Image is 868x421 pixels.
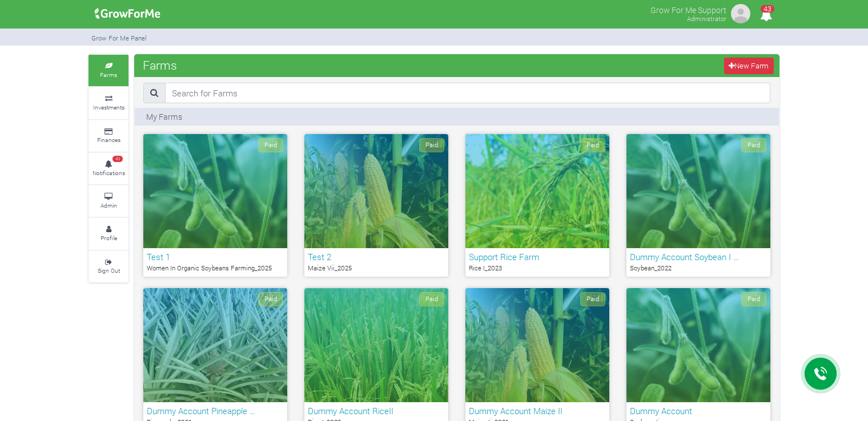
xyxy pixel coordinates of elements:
[93,169,125,177] small: Notifications
[98,266,120,274] small: Sign Out
[147,264,284,273] p: Women In Organic Soybeans Farming_2025
[91,34,147,42] small: Grow For Me Panel
[755,2,777,28] i: Notifications
[93,103,124,111] small: Investments
[419,138,444,152] span: Paid
[650,2,726,16] p: Grow For Me Support
[89,185,128,217] a: Admin
[101,201,117,209] small: Admin
[465,134,609,277] a: Paid Support Rice Farm Rice I_2023
[419,292,444,306] span: Paid
[724,58,774,74] a: New Farm
[89,55,128,86] a: Farms
[147,406,284,416] h6: Dummy Account Pineapple …
[630,406,767,416] h6: Dummy Account
[729,2,752,25] img: growforme image
[741,292,766,306] span: Paid
[626,134,770,277] a: Paid Dummy Account Soybean I … Soybean_2022
[89,153,128,184] a: 43 Notifications
[89,120,128,152] a: Finances
[147,252,284,262] h6: Test 1
[308,406,445,416] h6: Dummy Account RiceII
[304,134,448,277] a: Paid Test 2 Maize Vii_2025
[143,134,287,277] a: Paid Test 1 Women In Organic Soybeans Farming_2025
[112,156,123,163] span: 43
[101,234,117,242] small: Profile
[258,292,283,306] span: Paid
[308,264,445,273] p: Maize Vii_2025
[630,264,767,273] p: Soybean_2022
[89,218,128,249] a: Profile
[630,252,767,262] h6: Dummy Account Soybean I …
[89,251,128,282] a: Sign Out
[687,14,726,23] small: Administrator
[89,87,128,119] a: Investments
[469,406,606,416] h6: Dummy Account Maize II
[469,264,606,273] p: Rice I_2023
[469,252,606,262] h6: Support Rice Farm
[258,138,283,152] span: Paid
[755,11,777,22] a: 43
[580,138,605,152] span: Paid
[741,138,766,152] span: Paid
[580,292,605,306] span: Paid
[308,252,445,262] h6: Test 2
[761,5,774,13] span: 43
[146,111,182,123] p: My Farms
[140,54,180,76] span: Farms
[165,83,770,103] input: Search for Farms
[100,71,117,79] small: Farms
[97,136,120,144] small: Finances
[91,2,164,25] img: growforme image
